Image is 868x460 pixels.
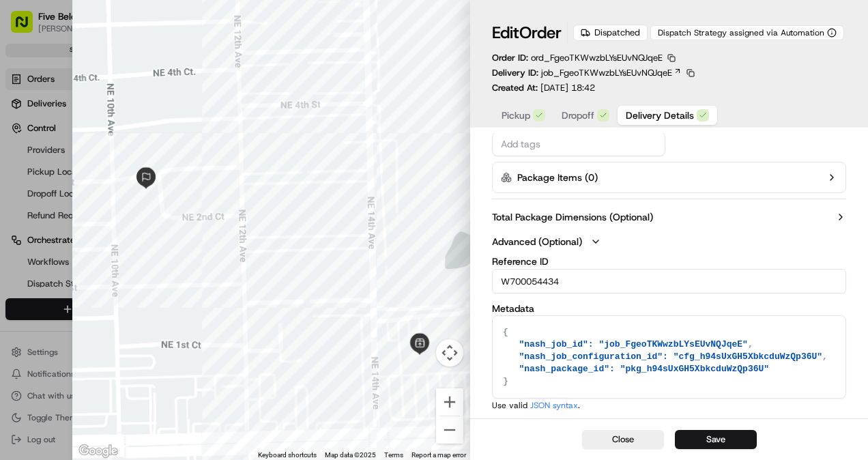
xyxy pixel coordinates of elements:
p: Welcome 👋 [14,54,248,76]
span: Pickup [502,109,530,122]
span: Order [519,22,562,44]
span: API Documentation [129,197,219,211]
div: Start new chat [46,130,224,143]
a: Open this area in Google Maps (opens a new window) [76,442,121,460]
img: Google [76,442,121,460]
span: [DATE] 18:42 [540,82,595,94]
p: Created At: [492,82,595,94]
span: ord_FgeoTKWwzbLYsEUvNQJqeE [531,52,663,63]
button: Zoom out [436,416,463,444]
button: Save [675,430,757,449]
span: Delivery Details [626,109,694,122]
button: Total Package Dimensions (Optional) [492,210,846,224]
button: Map camera controls [436,339,463,366]
span: Dispatch Strategy assigned via Automation [658,27,824,38]
p: Order ID: [492,52,663,64]
div: Delivery ID: [492,67,697,79]
label: Reference ID [492,257,846,266]
a: Terms (opens in new tab) [384,451,403,459]
button: Keyboard shortcuts [258,450,317,460]
a: Powered byPylon [96,230,165,241]
span: Map data ©2025 [325,451,376,459]
div: 💻 [115,199,126,210]
a: 💻API Documentation [110,192,225,216]
textarea: { "nash_job_id": "job_FgeoTKWwzbLYsEUvNQJqeE", "nash_job_configuration_id": "cfg_h94sUxGH5XbkcduW... [493,316,845,398]
div: Dispatched [573,25,648,41]
span: Pylon [136,231,165,241]
button: Close [582,430,664,449]
img: Nash [14,13,41,40]
button: Zoom in [436,388,463,416]
h1: Edit [492,22,562,44]
label: Total Package Dimensions (Optional) [492,210,653,224]
span: Knowledge Base [27,197,104,211]
span: Dropoff [562,109,594,122]
span: job_FgeoTKWwzbLYsEUvNQJqeE [541,67,672,79]
p: Use valid . [492,400,846,411]
img: 1736555255976-a54dd68f-1ca7-489b-9aae-adbdc363a1c4 [14,130,38,154]
input: Got a question? Start typing here... [35,87,246,102]
label: Metadata [492,302,534,315]
div: We're available if you need us! [46,143,173,154]
button: Dispatch Strategy assigned via Automation [650,25,844,40]
label: Advanced (Optional) [492,235,582,248]
a: Report a map error [411,451,466,459]
label: Package Items ( 0 ) [517,171,598,184]
button: Package Items (0) [492,162,846,193]
a: 📗Knowledge Base [8,192,110,216]
button: Advanced (Optional) [492,235,846,248]
input: Add tags [498,136,659,152]
button: Start new chat [232,134,248,150]
a: job_FgeoTKWwzbLYsEUvNQJqeE [541,67,682,79]
a: JSON syntax [530,400,578,411]
div: 📗 [14,199,25,210]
